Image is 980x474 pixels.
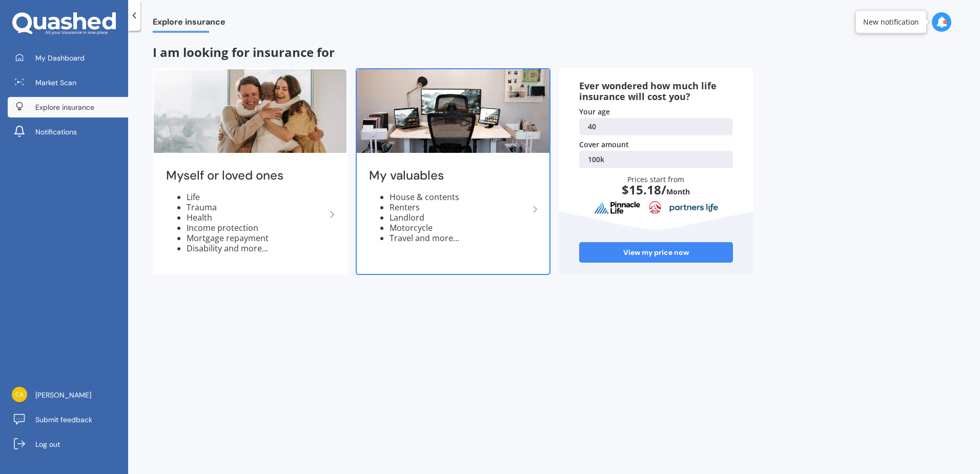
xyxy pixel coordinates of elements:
[863,17,919,27] div: New notification
[35,414,92,425] span: Submit feedback
[35,53,85,63] span: My Dashboard
[579,107,733,117] div: Your age
[8,434,128,455] a: Log out
[153,44,335,61] span: I am looking for insurance for
[35,77,76,88] span: Market Scan
[187,212,326,223] li: Health
[8,72,128,93] a: Market Scan
[369,168,529,184] h2: My valuables
[35,439,60,449] span: Log out
[579,81,733,103] div: Ever wondered how much life insurance will cost you?
[390,233,529,243] li: Travel and more...
[187,192,326,202] li: Life
[594,201,641,214] img: pinnacle
[35,390,91,400] span: [PERSON_NAME]
[579,118,733,135] a: 40
[166,168,326,184] h2: Myself or loved ones
[669,203,719,212] img: partnersLife
[8,122,128,142] a: Notifications
[187,223,326,233] li: Income protection
[590,174,723,206] div: Prices start from
[187,202,326,212] li: Trauma
[8,48,128,68] a: My Dashboard
[390,223,529,233] li: Motorcycle
[622,181,666,198] span: $ 15.18 /
[390,212,529,223] li: Landlord
[579,242,733,263] a: View my price now
[12,387,27,402] img: df0140713f245999ff078d11d89dcbcc
[8,409,128,430] a: Submit feedback
[666,187,690,196] span: Month
[35,127,77,137] span: Notifications
[579,140,733,150] div: Cover amount
[187,243,326,253] li: Disability and more...
[357,69,549,153] img: My valuables
[154,69,346,153] img: Myself or loved ones
[649,201,661,214] img: aia
[8,385,128,405] a: [PERSON_NAME]
[187,233,326,243] li: Mortgage repayment
[8,97,128,117] a: Explore insurance
[579,151,733,168] a: 100k
[390,202,529,212] li: Renters
[153,17,226,31] span: Explore insurance
[35,102,94,112] span: Explore insurance
[390,192,529,202] li: House & contents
